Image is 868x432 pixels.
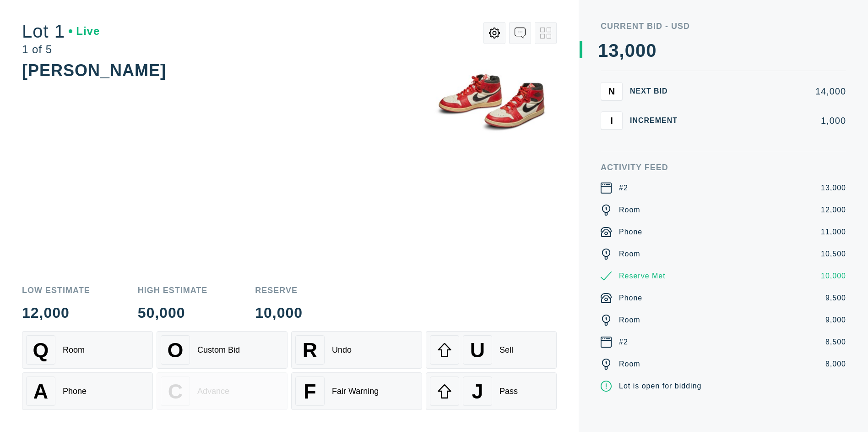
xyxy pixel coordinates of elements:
span: J [472,380,483,403]
button: N [601,82,623,100]
div: 9,500 [825,293,846,304]
div: 12,000 [22,305,90,320]
div: Phone [63,387,87,396]
div: , [619,41,625,225]
div: High Estimate [138,286,208,294]
div: Lot 1 [22,22,100,40]
div: 8,000 [825,359,846,370]
div: Reserve Met [619,271,666,282]
div: Phone [619,227,642,238]
div: Live [69,26,100,37]
div: 50,000 [138,305,208,320]
div: 0 [635,41,646,60]
div: Room [619,359,640,370]
span: I [610,115,613,126]
div: Room [619,315,640,326]
div: Advance [197,387,229,396]
span: R [303,338,317,362]
span: C [168,380,183,403]
button: APhone [22,372,153,410]
div: Custom Bid [197,345,240,355]
span: A [33,380,48,403]
div: #2 [619,183,628,194]
div: Reserve [255,286,303,294]
div: 3 [608,41,619,60]
div: 13,000 [821,183,846,194]
div: Pass [499,387,518,396]
span: Q [33,338,49,362]
div: Fair Warning [332,387,379,396]
span: F [304,380,316,403]
div: 14,000 [692,87,846,96]
div: 12,000 [821,205,846,216]
div: Room [619,249,640,260]
div: 1,000 [692,116,846,125]
button: USell [426,331,557,369]
div: Next Bid [630,88,685,95]
div: 0 [625,41,635,60]
div: 1 [598,41,608,60]
button: QRoom [22,331,153,369]
div: Low Estimate [22,286,90,294]
div: 9,000 [825,315,846,326]
div: 0 [646,41,656,60]
div: 8,500 [825,337,846,348]
div: [PERSON_NAME] [22,61,166,80]
div: 10,000 [821,271,846,282]
button: FFair Warning [291,372,422,410]
button: CAdvance [157,372,288,410]
span: U [470,338,485,362]
button: JPass [426,372,557,410]
div: Phone [619,293,642,304]
span: O [168,338,184,362]
div: Room [619,205,640,216]
div: Lot is open for bidding [619,381,701,392]
div: Undo [332,345,352,355]
div: Current Bid - USD [601,22,846,30]
div: 10,000 [255,305,303,320]
div: 10,500 [821,249,846,260]
div: Sell [499,345,513,355]
span: N [608,86,615,96]
div: 1 of 5 [22,44,100,55]
button: RUndo [291,331,422,369]
div: Activity Feed [601,163,846,172]
div: Room [63,345,85,355]
div: 11,000 [821,227,846,238]
div: Increment [630,117,685,124]
button: I [601,111,623,130]
div: #2 [619,337,628,348]
button: OCustom Bid [157,331,288,369]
